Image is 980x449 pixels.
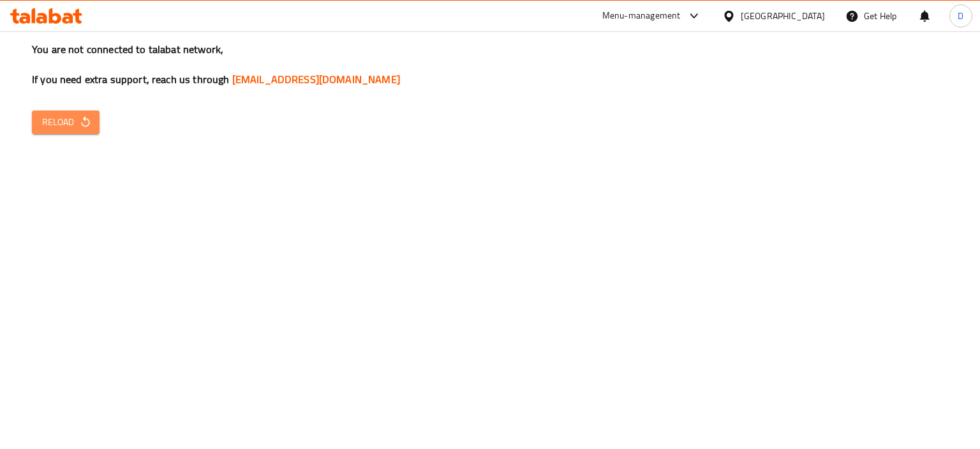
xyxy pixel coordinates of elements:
div: [GEOGRAPHIC_DATA] [741,9,825,23]
span: D [958,9,963,23]
button: Reload [32,110,100,134]
div: Menu-management [602,8,681,24]
h3: You are not connected to talabat network, If you need extra support, reach us through [32,42,948,87]
span: Reload [42,114,89,130]
a: [EMAIL_ADDRESS][DOMAIN_NAME] [232,70,400,89]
